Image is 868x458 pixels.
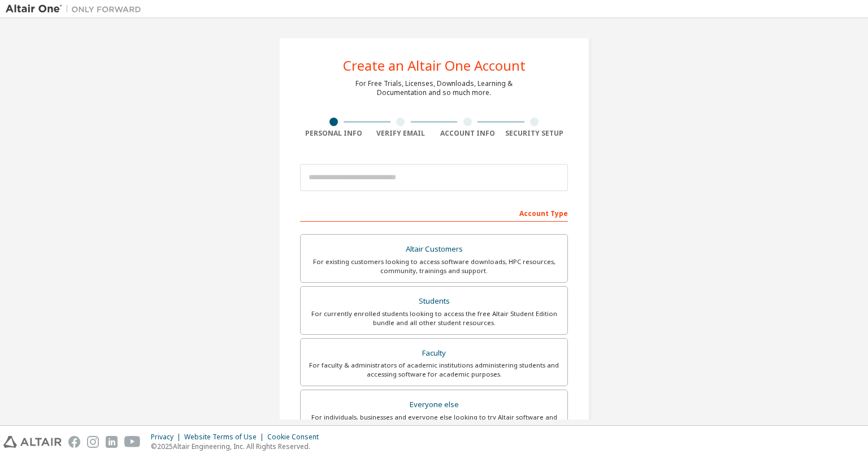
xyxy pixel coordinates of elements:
img: Altair One [6,3,147,15]
img: facebook.svg [68,436,80,448]
img: youtube.svg [124,436,141,448]
div: Account Type [300,204,568,222]
div: For existing customers looking to access software downloads, HPC resources, community, trainings ... [307,257,561,275]
div: Privacy [151,433,184,442]
div: Everyone else [307,397,561,413]
img: linkedin.svg [106,436,118,448]
div: For faculty & administrators of academic institutions administering students and accessing softwa... [307,361,561,379]
div: Faculty [307,345,561,361]
div: Personal Info [300,129,367,138]
div: Account Info [434,129,501,138]
img: altair_logo.svg [3,436,62,448]
div: Security Setup [501,129,568,138]
div: Website Terms of Use [184,433,267,442]
img: instagram.svg [87,436,99,448]
div: For individuals, businesses and everyone else looking to try Altair software and explore our prod... [307,413,561,431]
div: For Free Trials, Licenses, Downloads, Learning & Documentation and so much more. [355,79,513,97]
div: Cookie Consent [267,433,325,442]
div: For currently enrolled students looking to access the free Altair Student Edition bundle and all ... [307,309,561,327]
div: Verify Email [367,129,435,138]
p: © 2025 Altair Engineering, Inc. All Rights Reserved. [151,442,325,451]
div: Students [307,293,561,309]
div: Altair Customers [307,241,561,257]
div: Create an Altair One Account [343,59,526,72]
